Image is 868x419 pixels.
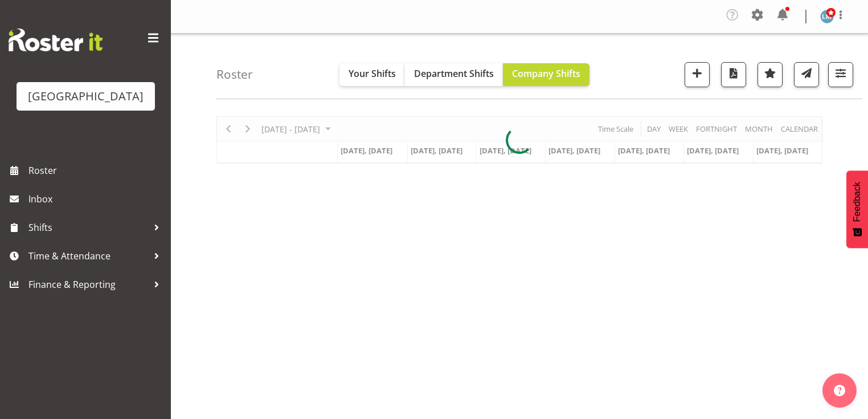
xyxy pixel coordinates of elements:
button: Send a list of all shifts for the selected filtered period to all rostered employees. [794,62,819,87]
div: [GEOGRAPHIC_DATA] [28,88,144,105]
button: Download a PDF of the roster according to the set date range. [721,62,746,87]
button: Company Shifts [503,63,589,86]
span: Feedback [852,182,862,222]
img: help-xxl-2.png [834,385,845,396]
button: Your Shifts [339,63,405,86]
span: Finance & Reporting [28,276,148,293]
span: Inbox [28,190,165,208]
span: Company Shifts [512,67,580,80]
button: Department Shifts [405,63,503,86]
span: Shifts [28,219,148,236]
span: Department Shifts [414,67,494,80]
button: Add a new shift [685,62,710,87]
span: Roster [28,162,165,179]
span: Time & Attendance [28,247,148,265]
h4: Roster [216,68,253,81]
button: Feedback - Show survey [846,170,868,248]
img: Rosterit website logo [9,29,103,51]
button: Highlight an important date within the roster. [758,62,783,87]
img: lesley-mckenzie127.jpg [820,10,834,23]
span: Your Shifts [349,67,396,80]
button: Filter Shifts [828,62,853,87]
